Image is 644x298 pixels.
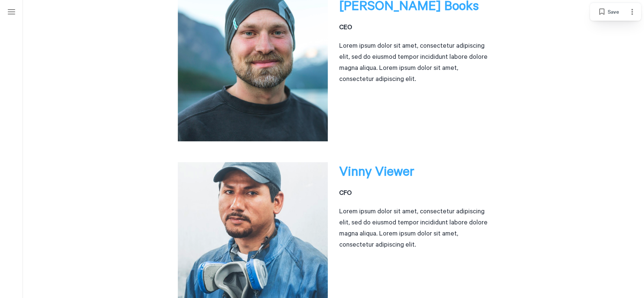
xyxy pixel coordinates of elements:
span: CFO [339,189,352,196]
button: Save [591,4,625,19]
span: Vinny Viewer [339,164,414,179]
p: Lorem ipsum dolor sit amet, consectetur adipiscing elit, sed do eiusmod tempor incididunt labore ... [339,40,490,85]
button: Page options [625,4,640,19]
span: Save [608,7,619,16]
p: Lorem ipsum dolor sit amet, consectetur adipiscing elit, sed do eiusmod tempor incididunt labore ... [339,206,490,250]
span: CEO [339,24,352,31]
